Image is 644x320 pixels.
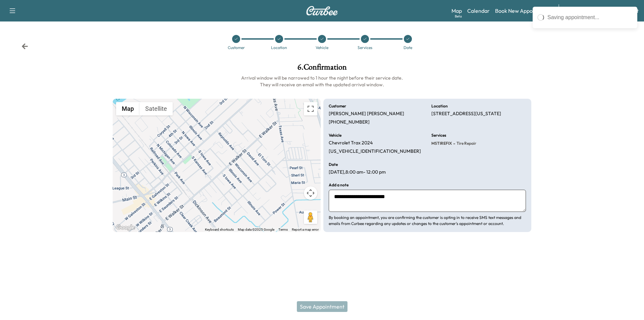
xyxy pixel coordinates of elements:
span: Tire Repair [455,141,476,146]
a: MapBeta [451,7,462,15]
p: [STREET_ADDRESS][US_STATE] [431,111,501,117]
img: Curbee Logo [306,6,338,15]
div: Date [404,46,412,50]
span: - [452,140,455,147]
a: Terms (opens in new tab) [278,228,288,231]
span: MSTIREFIX [431,141,452,146]
h6: Services [431,133,446,137]
p: By booking an appointment, you are confirming the customer is opting in to receive SMS text messa... [329,215,526,227]
img: Google [114,223,137,232]
h6: Arrival window will be narrowed to 1 hour the night before their service date. They will receive ... [113,75,531,88]
a: Calendar [467,7,490,15]
h1: 6 . Confirmation [113,63,531,75]
a: Book New Appointment [495,7,552,15]
h6: Vehicle [329,133,341,137]
h6: Customer [329,104,346,108]
button: Toggle fullscreen view [304,102,317,116]
div: Vehicle [316,46,328,50]
button: Show street map [116,102,140,116]
div: Saving appointment... [547,13,633,21]
div: Customer [228,46,245,50]
h6: Date [329,163,338,167]
div: Services [358,46,372,50]
p: [PERSON_NAME] [PERSON_NAME] [329,111,404,117]
p: Chevrolet Trax 2024 [329,140,373,146]
div: Beta [455,14,462,19]
p: [PHONE_NUMBER] [329,119,370,125]
div: Back [21,43,28,50]
h6: Add a note [329,183,348,187]
button: Keyboard shortcuts [205,227,234,232]
span: Map data ©2025 Google [238,228,274,231]
h6: Location [431,104,448,108]
button: Show satellite imagery [140,102,173,116]
p: [DATE] , 8:00 am - 12:00 pm [329,169,386,175]
a: Report a map error [292,228,319,231]
button: Drag Pegman onto the map to open Street View [304,211,317,224]
div: Location [271,46,287,50]
a: Open this area in Google Maps (opens a new window) [114,223,137,232]
button: Map camera controls [304,186,317,200]
p: [US_VEHICLE_IDENTIFICATION_NUMBER] [329,148,421,154]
